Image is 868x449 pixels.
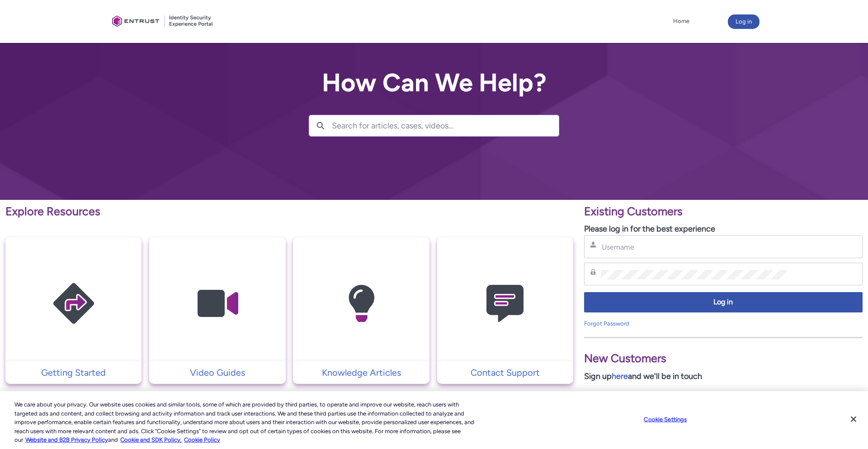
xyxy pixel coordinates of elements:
p: Explore Resources [5,203,573,220]
input: Search for articles, cases, videos... [332,115,559,136]
p: New Customers [584,350,863,367]
a: Home [671,14,692,28]
p: Please log in for the best experience [584,223,863,235]
button: Close [844,409,863,429]
a: here [612,371,628,381]
button: Log in [584,292,863,312]
p: Video Guides [154,366,281,379]
a: Forgot Password [584,320,629,327]
h2: How Can We Help? [309,69,559,97]
p: Sign up and we'll be in touch [584,370,863,383]
a: Cookie and SDK Policy. [120,436,182,443]
button: Search [309,115,332,136]
div: We care about your privacy. Our website uses cookies and similar tools, some of which are provide... [14,400,477,444]
a: More information about our cookie policy., opens in a new tab [25,436,108,443]
img: Knowledge Articles [318,255,404,352]
span: Log in [590,297,857,307]
a: Knowledge Articles [293,366,429,379]
img: Getting Started [31,255,117,352]
a: Video Guides [149,366,285,379]
p: Getting Started [10,366,137,379]
a: Getting Started [5,366,142,379]
p: Knowledge Articles [297,366,425,379]
button: Cookie Settings [637,411,693,429]
p: Contact Support [442,366,569,379]
p: Existing Customers [584,203,863,220]
a: Contact Support [437,366,573,379]
img: Contact Support [462,255,548,352]
a: Cookie Policy [184,436,220,443]
input: Username [601,242,788,252]
img: Video Guides [175,255,260,352]
button: Log in [728,14,759,29]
